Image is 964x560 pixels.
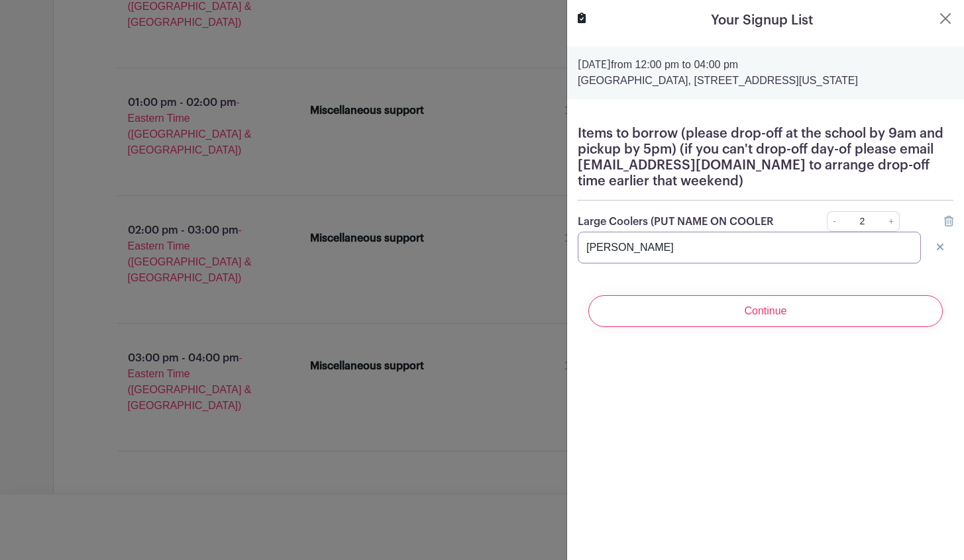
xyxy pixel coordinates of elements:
[578,60,611,70] strong: [DATE]
[827,211,841,232] a: -
[711,11,813,30] h5: Your Signup List
[588,295,943,327] input: Continue
[578,214,790,230] p: Large Coolers (PUT NAME ON COOLER
[937,11,953,26] button: Close
[578,57,953,73] p: from 12:00 pm to 04:00 pm
[578,73,953,89] p: [GEOGRAPHIC_DATA], [STREET_ADDRESS][US_STATE]
[883,211,900,232] a: +
[578,126,953,189] h5: Items to borrow (please drop-off at the school by 9am and pickup by 5pm) (if you can't drop-off d...
[578,232,921,263] input: Note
